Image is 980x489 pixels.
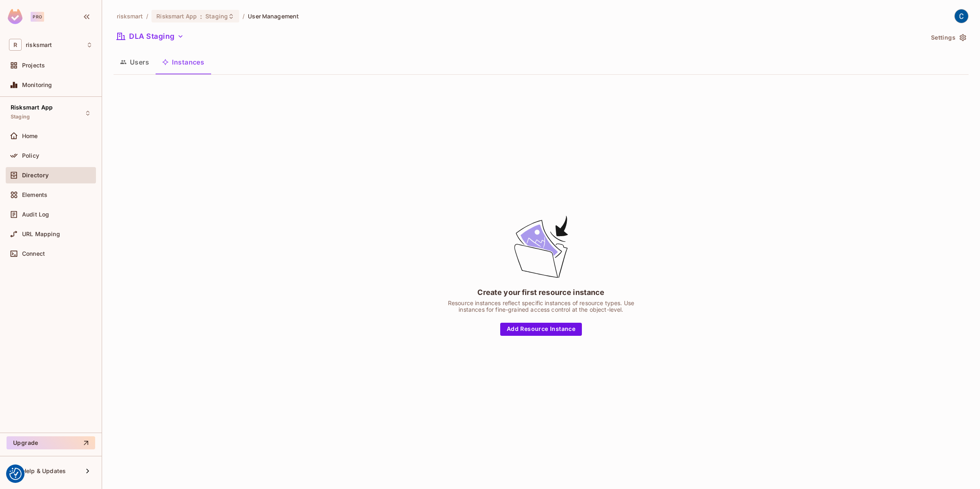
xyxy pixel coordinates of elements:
span: Policy [22,152,39,159]
span: Risksmart App [156,12,197,20]
span: Staging [205,12,228,20]
span: Connect [22,250,45,257]
span: : [200,13,203,20]
button: Instances [156,52,211,72]
img: Cheryl Adamiak [955,9,968,23]
button: Users [114,52,156,72]
span: Elements [22,192,47,198]
button: Consent Preferences [9,468,22,480]
li: / [146,12,148,20]
li: / [243,12,245,20]
button: Upgrade [7,436,95,449]
span: Audit Log [22,211,49,218]
div: Resource instances reflect specific instances of resource types. Use instances for fine-grained a... [439,300,643,313]
span: Projects [22,62,45,69]
img: Revisit consent button [9,468,22,480]
button: Add Resource Instance [500,323,582,336]
img: SReyMgAAAABJRU5ErkJggg== [8,9,22,24]
div: Create your first resource instance [477,287,604,297]
span: Risksmart App [11,104,53,111]
span: Home [22,133,38,139]
span: R [9,39,22,51]
span: Help & Updates [22,468,66,474]
span: URL Mapping [22,231,60,237]
span: Directory [22,172,49,179]
span: Workspace: risksmart [26,42,52,48]
button: DLA Staging [114,30,187,43]
span: Staging [11,114,30,120]
button: Settings [928,31,969,44]
span: User Management [248,12,299,20]
div: Pro [31,12,44,22]
span: the active workspace [117,12,143,20]
span: Monitoring [22,82,52,88]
